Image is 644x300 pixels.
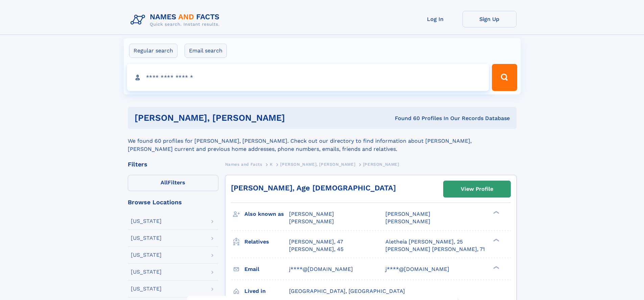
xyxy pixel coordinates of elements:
a: Aletheia [PERSON_NAME], 25 [385,238,463,246]
label: Regular search [129,44,177,58]
div: [US_STATE] [131,235,162,241]
h1: [PERSON_NAME], [PERSON_NAME] [135,114,340,122]
span: [PERSON_NAME] [363,162,399,167]
div: View Profile [461,181,493,197]
a: Log In [408,11,462,27]
div: [US_STATE] [131,218,162,224]
div: [US_STATE] [131,286,162,292]
a: Names and Facts [225,160,262,168]
span: [PERSON_NAME], [PERSON_NAME] [280,162,355,167]
input: search input [127,64,489,91]
div: [US_STATE] [131,252,162,258]
a: K [270,160,273,168]
div: ❯ [492,265,500,270]
div: Browse Locations [128,199,218,205]
label: Email search [185,44,227,58]
img: Logo Names and Facts [128,11,225,29]
label: Filters [128,175,218,191]
a: [PERSON_NAME], Age [DEMOGRAPHIC_DATA] [231,184,396,192]
div: Filters [128,161,218,167]
h3: Also known as [244,208,289,220]
span: All [161,179,168,186]
div: ❯ [492,238,500,242]
button: Search Button [492,64,517,91]
div: ❯ [492,210,500,215]
span: [PERSON_NAME] [385,211,430,217]
span: [GEOGRAPHIC_DATA], [GEOGRAPHIC_DATA] [289,288,405,294]
span: [PERSON_NAME] [289,218,334,225]
span: [PERSON_NAME] [385,218,430,225]
span: [PERSON_NAME] [289,211,334,217]
a: [PERSON_NAME] [PERSON_NAME], 71 [385,246,485,253]
div: Found 60 Profiles In Our Records Database [340,115,510,122]
a: [PERSON_NAME], 45 [289,246,343,253]
a: [PERSON_NAME], 47 [289,238,343,246]
h3: Email [244,263,289,275]
div: We found 60 profiles for [PERSON_NAME], [PERSON_NAME]. Check out our directory to find informatio... [128,129,517,153]
h3: Lived in [244,285,289,297]
a: [PERSON_NAME], [PERSON_NAME] [280,160,355,168]
a: Sign Up [462,11,517,27]
a: View Profile [444,181,510,197]
div: [US_STATE] [131,269,162,275]
h3: Relatives [244,236,289,248]
span: K [270,162,273,167]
